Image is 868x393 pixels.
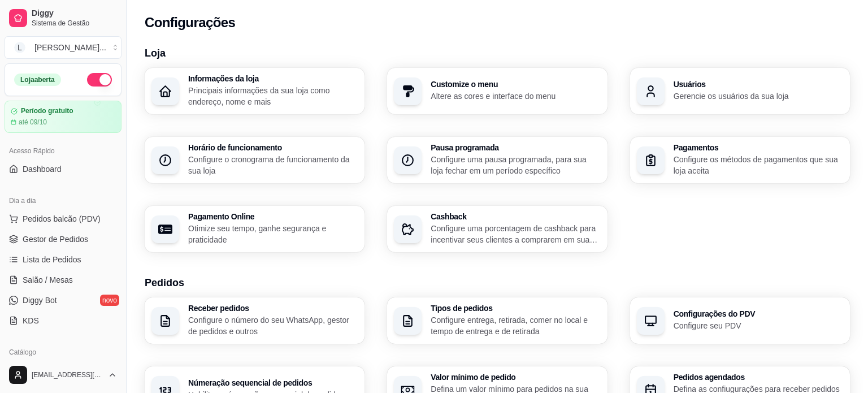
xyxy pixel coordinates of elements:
a: Lista de Pedidos [5,251,121,269]
h3: Configurações do PDV [674,310,843,318]
button: Configurações do PDVConfigure seu PDV [630,297,850,344]
h3: Loja [145,45,850,61]
a: Dashboard [5,160,121,178]
article: até 09/10 [19,118,47,127]
a: Salão / Mesas [5,271,121,289]
p: Altere as cores e interface do menu [431,90,600,102]
span: Salão / Mesas [23,274,73,286]
p: Configure uma pausa programada, para sua loja fechar em um período específico [431,154,600,176]
span: Diggy Bot [23,295,57,306]
button: Horário de funcionamentoConfigure o cronograma de funcionamento da sua loja [145,137,364,183]
div: [PERSON_NAME] ... [34,42,106,53]
button: Customize o menuAltere as cores e interface do menu [387,68,607,114]
h3: Pausa programada [431,144,600,152]
a: Gestor de Pedidos [5,230,121,248]
span: Gestor de Pedidos [23,234,88,245]
button: Alterar Status [87,73,112,87]
button: Informações da lojaPrincipais informações da sua loja como endereço, nome e mais [145,68,364,114]
h3: Númeração sequencial de pedidos [188,379,358,387]
p: Configure os métodos de pagamentos que sua loja aceita [674,154,843,176]
span: Dashboard [23,163,62,175]
button: Pausa programadaConfigure uma pausa programada, para sua loja fechar em um período específico [387,137,607,183]
h3: Pedidos [145,275,850,291]
button: Pedidos balcão (PDV) [5,210,121,228]
h3: Pagamento Online [188,213,358,221]
p: Configure uma porcentagem de cashback para incentivar seus clientes a comprarem em sua loja [431,223,600,245]
p: Configure o cronograma de funcionamento da sua loja [188,154,358,176]
div: Acesso Rápido [5,142,121,160]
button: PagamentosConfigure os métodos de pagamentos que sua loja aceita [630,137,850,183]
div: Catálogo [5,343,121,361]
h3: Customize o menu [431,80,600,88]
a: Diggy Botnovo [5,291,121,309]
button: Select a team [5,36,121,59]
button: [EMAIL_ADDRESS][DOMAIN_NAME] [5,361,121,388]
div: Loja aberta [14,74,61,86]
p: Configure o número do seu WhatsApp, gestor de pedidos e outros [188,314,358,337]
p: Gerencie os usuários da sua loja [674,90,843,102]
h3: Cashback [431,213,600,221]
a: Período gratuitoaté 09/10 [5,101,121,133]
span: Lista de Pedidos [23,254,81,265]
a: DiggySistema de Gestão [5,5,121,32]
button: Receber pedidosConfigure o número do seu WhatsApp, gestor de pedidos e outros [145,297,364,344]
button: CashbackConfigure uma porcentagem de cashback para incentivar seus clientes a comprarem em sua loja [387,206,607,252]
article: Período gratuito [21,107,73,115]
h3: Pedidos agendados [674,373,843,381]
span: Pedidos balcão (PDV) [23,213,101,224]
p: Otimize seu tempo, ganhe segurança e praticidade [188,223,358,245]
div: Dia a dia [5,192,121,210]
a: KDS [5,312,121,330]
h3: Pagamentos [674,144,843,152]
p: Configure seu PDV [674,320,843,331]
button: UsuáriosGerencie os usuários da sua loja [630,68,850,114]
span: L [14,42,25,53]
h2: Configurações [145,14,235,32]
h3: Horário de funcionamento [188,144,358,152]
span: Diggy [32,8,117,19]
p: Configure entrega, retirada, comer no local e tempo de entrega e de retirada [431,314,600,337]
span: Sistema de Gestão [32,19,117,28]
button: Tipos de pedidosConfigure entrega, retirada, comer no local e tempo de entrega e de retirada [387,297,607,344]
span: KDS [23,315,39,326]
p: Principais informações da sua loja como endereço, nome e mais [188,85,358,107]
h3: Tipos de pedidos [431,304,600,312]
span: [EMAIL_ADDRESS][DOMAIN_NAME] [32,370,103,379]
h3: Informações da loja [188,75,358,83]
h3: Receber pedidos [188,304,358,312]
h3: Usuários [674,80,843,88]
button: Pagamento OnlineOtimize seu tempo, ganhe segurança e praticidade [145,206,364,252]
h3: Valor mínimo de pedido [431,373,600,381]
